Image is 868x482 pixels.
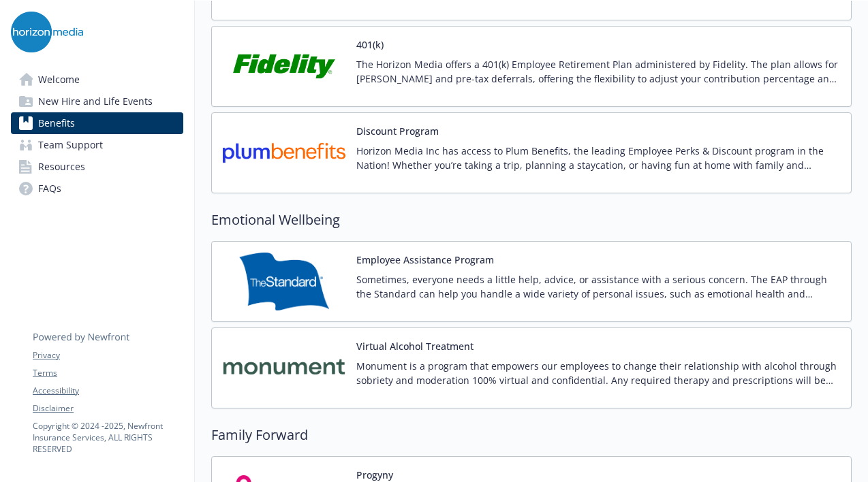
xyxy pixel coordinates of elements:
[356,359,840,387] p: Monument is a program that empowers our employees to change their relationship with alcohol throu...
[356,57,840,86] p: The Horizon Media offers a 401(k) Employee Retirement Plan administered by Fidelity. The plan all...
[38,69,80,91] span: Welcome
[356,37,384,52] button: 401(k)
[356,272,840,301] p: Sometimes, everyone needs a little help, advice, or assistance with a serious concern. The EAP th...
[356,124,439,138] button: Discount Program
[223,253,345,310] img: Standard Insurance Company carrier logo
[356,144,840,172] p: Horizon Media Inc has access to Plum Benefits, the leading Employee Perks & Discount program in t...
[33,402,183,415] a: Disclaimer
[223,124,345,182] img: plumbenefits carrier logo
[223,339,345,397] img: Monument carrier logo
[211,425,852,445] h2: Family Forward
[356,468,393,482] button: Progyny
[38,112,75,134] span: Benefits
[38,156,85,178] span: Resources
[33,420,183,455] p: Copyright © 2024 - 2025 , Newfront Insurance Services, ALL RIGHTS RESERVED
[38,134,103,156] span: Team Support
[38,178,61,199] span: FAQs
[11,156,183,178] a: Resources
[11,69,183,91] a: Welcome
[11,112,183,134] a: Benefits
[33,367,183,379] a: Terms
[33,385,183,397] a: Accessibility
[11,91,183,112] a: New Hire and Life Events
[33,349,183,361] a: Privacy
[211,210,852,230] h2: Emotional Wellbeing
[11,178,183,199] a: FAQs
[38,91,153,112] span: New Hire and Life Events
[356,339,474,353] button: Virtual Alcohol Treatment
[11,134,183,156] a: Team Support
[223,37,345,95] img: Fidelity Investments carrier logo
[356,253,494,267] button: Employee Assistance Program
